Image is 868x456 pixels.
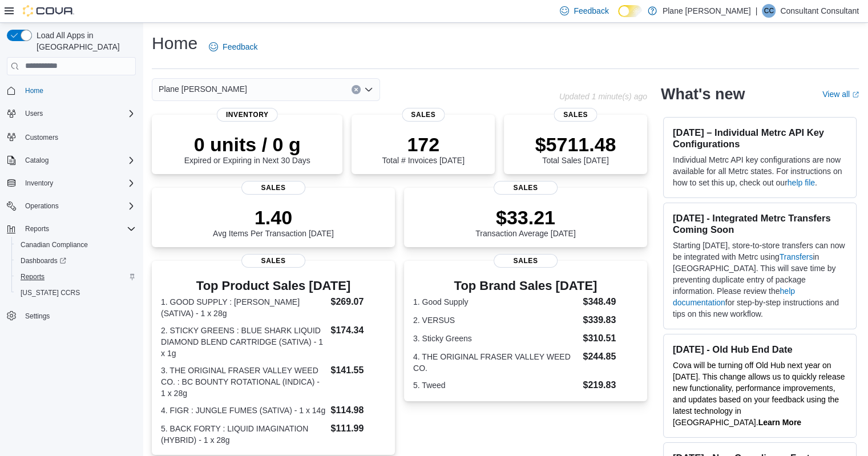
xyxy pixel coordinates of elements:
svg: External link [852,91,859,98]
p: $5711.48 [535,133,616,156]
dt: 2. VERSUS [413,314,578,326]
span: Inventory [25,179,53,188]
h3: Top Brand Sales [DATE] [413,279,638,293]
p: 1.40 [213,206,334,229]
dt: 3. Sticky Greens [413,333,578,344]
span: Plane [PERSON_NAME] [159,82,247,96]
span: Home [25,86,43,95]
dd: $141.55 [330,364,385,377]
span: Reports [16,270,136,284]
div: Avg Items Per Transaction [DATE] [213,206,334,238]
dt: 4. THE ORIGINAL FRASER VALLEY WEED CO. [413,351,578,374]
span: Settings [21,309,136,323]
dd: $219.83 [583,378,637,392]
button: Canadian Compliance [11,237,140,253]
span: Feedback [223,41,257,53]
a: Home [21,84,48,98]
span: Dashboards [16,254,136,268]
dd: $269.07 [330,295,385,309]
h3: [DATE] - Old Hub End Date [673,344,847,355]
span: Sales [494,254,558,268]
span: Catalog [21,154,136,167]
span: [US_STATE] CCRS [21,288,80,297]
span: Washington CCRS [16,286,136,300]
div: Total # Invoices [DATE] [382,133,464,165]
h3: [DATE] – Individual Metrc API Key Configurations [673,127,847,150]
span: Users [25,109,43,118]
dt: 5. Tweed [413,380,578,391]
span: Sales [241,181,305,195]
div: Expired or Expiring in Next 30 Days [184,133,310,165]
dt: 3. THE ORIGINAL FRASER VALLEY WEED CO. : BC BOUNTY ROTATIONAL (INDICA) - 1 x 28g [161,365,326,399]
button: Operations [2,198,140,214]
div: Total Sales [DATE] [535,133,616,165]
span: Customers [25,133,58,142]
dd: $348.49 [583,295,637,309]
button: Settings [2,308,140,324]
button: Catalog [21,154,53,167]
button: Reports [11,269,140,285]
span: Settings [25,312,50,321]
p: Individual Metrc API key configurations are now available for all Metrc states. For instructions ... [673,154,847,188]
span: Reports [25,224,49,233]
dd: $244.85 [583,350,637,364]
dd: $174.34 [330,324,385,337]
span: Sales [402,108,445,122]
span: Customers [21,130,136,144]
span: Operations [21,199,136,213]
div: Consultant Consultant [762,4,776,18]
p: Consultant Consultant [780,4,859,18]
button: Open list of options [364,85,373,94]
dd: $339.83 [583,313,637,327]
a: Customers [21,131,63,144]
span: Operations [25,201,59,211]
span: Feedback [574,5,608,17]
a: help file [788,178,815,187]
button: Inventory [21,176,58,190]
img: Cova [23,5,74,17]
button: [US_STATE] CCRS [11,285,140,301]
button: Customers [2,128,140,145]
h3: Top Product Sales [DATE] [161,279,386,293]
p: $33.21 [475,206,576,229]
p: 0 units / 0 g [184,133,310,156]
p: Starting [DATE], store-to-store transfers can now be integrated with Metrc using in [GEOGRAPHIC_D... [673,240,847,320]
a: Dashboards [16,254,71,268]
div: Transaction Average [DATE] [475,206,576,238]
dt: 5. BACK FORTY : LIQUID IMAGINATION (HYBRID) - 1 x 28g [161,423,326,446]
span: Home [21,83,136,98]
span: Load All Apps in [GEOGRAPHIC_DATA] [32,30,136,53]
p: 172 [382,133,464,156]
button: Clear input [352,85,361,94]
span: Dashboards [21,256,66,265]
input: Dark Mode [618,5,642,17]
span: Sales [241,254,305,268]
dt: 2. STICKY GREENS : BLUE SHARK LIQUID DIAMOND BLEND CARTRIDGE (SATIVA) - 1 x 1g [161,325,326,359]
button: Operations [21,199,63,213]
a: Reports [16,270,49,284]
a: help documentation [673,286,795,307]
button: Reports [21,222,54,236]
button: Inventory [2,175,140,191]
a: Settings [21,309,54,323]
button: Home [2,82,140,99]
span: Cova will be turning off Old Hub next year on [DATE]. This change allows us to quickly release ne... [673,361,845,427]
a: [US_STATE] CCRS [16,286,84,300]
a: Canadian Compliance [16,238,92,252]
a: View allExternal link [822,90,859,99]
p: Plane [PERSON_NAME] [663,4,751,18]
dd: $111.99 [330,422,385,435]
h1: Home [152,32,197,55]
p: Updated 1 minute(s) ago [559,92,647,101]
a: Transfers [780,252,813,261]
a: Learn More [758,418,801,427]
a: Dashboards [11,253,140,269]
span: Catalog [25,156,49,165]
p: | [756,4,758,18]
span: CC [764,4,774,18]
span: Inventory [217,108,278,122]
dt: 1. Good Supply [413,296,578,308]
span: Sales [494,181,558,195]
span: Canadian Compliance [16,238,136,252]
span: Inventory [21,176,136,190]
